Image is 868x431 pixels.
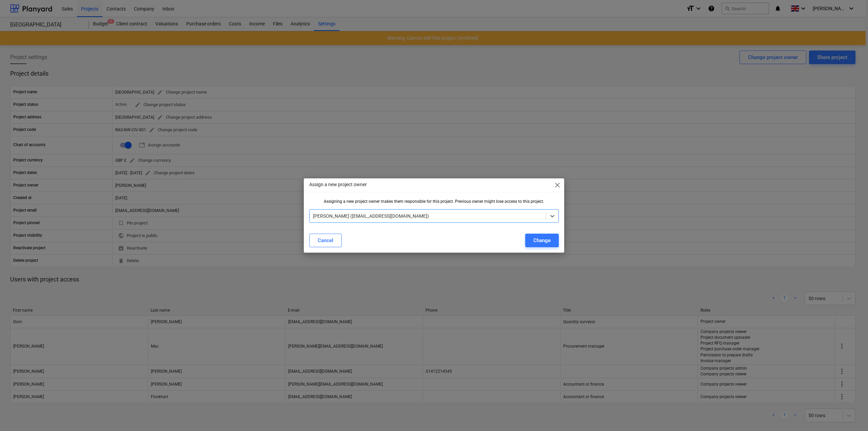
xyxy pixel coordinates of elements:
iframe: Chat Widget [834,398,868,431]
div: Assigning a new project owner makes them responsible for this project. Previous owner might lose ... [309,199,559,204]
button: Change [525,234,559,247]
div: Cancel [318,236,333,245]
p: Assign a new project owner [309,181,367,188]
span: close [553,181,561,189]
div: Change [533,236,551,245]
button: Cancel [309,234,342,247]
